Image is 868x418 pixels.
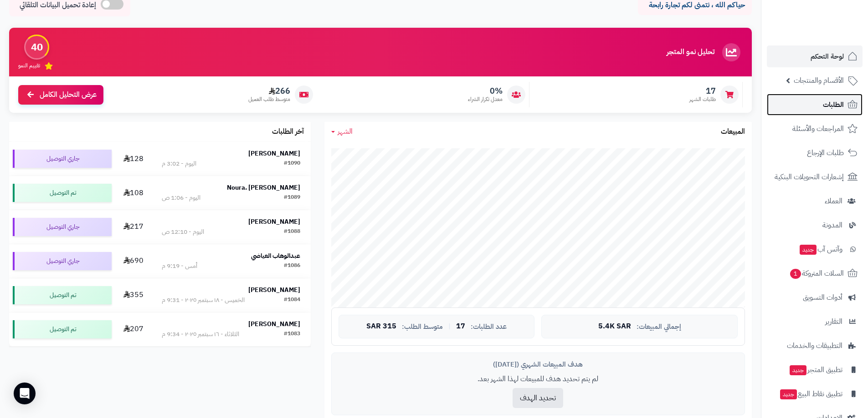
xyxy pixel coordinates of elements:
[13,218,112,236] div: جاري التوصيل
[767,287,863,308] a: أدوات التسويق
[689,86,716,96] span: 17
[448,323,451,330] span: |
[468,86,503,96] span: 0%
[162,262,197,271] div: أمس - 9:19 م
[338,126,353,137] span: الشهر
[787,339,842,352] span: التطبيقات والخدمات
[767,94,863,116] a: الطلبات
[284,193,300,202] div: #1089
[780,389,797,399] span: جديد
[115,312,151,346] td: 207
[598,322,631,331] span: 5.4K SAR
[513,388,563,408] button: تحديد الهدف
[790,365,806,375] span: جديد
[115,210,151,244] td: 217
[767,359,863,381] a: تطبيق المتجرجديد
[331,126,353,137] a: الشهر
[822,219,842,232] span: المدونة
[825,195,842,207] span: العملاء
[284,227,300,237] div: #1088
[14,383,36,404] div: Open Intercom Messenger
[339,360,738,369] div: هدف المبيعات الشهري ([DATE])
[227,183,300,192] strong: Noura. [PERSON_NAME]
[248,96,290,103] span: متوسط طلب العميل
[790,269,801,279] span: 1
[767,190,863,212] a: العملاء
[767,335,863,357] a: التطبيقات والخدمات
[248,217,300,227] strong: [PERSON_NAME]
[799,243,842,256] span: وآتس آب
[18,62,40,70] span: تقييم النمو
[792,122,844,135] span: المراجعات والأسئلة
[767,383,863,405] a: تطبيق نقاط البيعجديد
[284,296,300,305] div: #1084
[767,166,863,188] a: إشعارات التحويلات البنكية
[823,98,844,111] span: الطلبات
[248,285,300,295] strong: [PERSON_NAME]
[456,322,465,331] span: 17
[162,193,200,202] div: اليوم - 1:06 ص
[807,146,844,159] span: طلبات الإرجاع
[162,296,245,305] div: الخميس - ١٨ سبتمبر ٢٠٢٥ - 9:31 م
[721,128,745,136] h3: المبيعات
[251,251,300,261] strong: عبدالوهاب العياضي
[272,128,304,136] h3: آخر الطلبات
[767,238,863,260] a: وآتس آبجديد
[811,50,844,63] span: لوحة التحكم
[13,320,112,338] div: تم التوصيل
[366,322,396,331] span: 315 SAR
[13,184,112,202] div: تم التوصيل
[13,150,112,168] div: جاري التوصيل
[115,278,151,312] td: 355
[13,252,112,270] div: جاري التوصيل
[789,267,844,280] span: السلات المتروكة
[115,244,151,278] td: 690
[667,48,714,56] h3: تحليل نمو المتجر
[40,90,97,100] span: عرض التحليل الكامل
[637,323,681,331] span: إجمالي المبيعات:
[689,96,716,103] span: طلبات الشهر
[767,118,863,140] a: المراجعات والأسئلة
[825,315,842,328] span: التقارير
[13,286,112,304] div: تم التوصيل
[248,319,300,329] strong: [PERSON_NAME]
[767,214,863,236] a: المدونة
[794,74,844,87] span: الأقسام والمنتجات
[767,45,863,67] a: لوحة التحكم
[248,149,300,158] strong: [PERSON_NAME]
[775,171,844,183] span: إشعارات التحويلات البنكية
[803,291,842,304] span: أدوات التسويق
[468,96,503,103] span: معدل تكرار الشراء
[115,176,151,210] td: 108
[789,363,842,376] span: تطبيق المتجر
[248,86,290,96] span: 266
[471,323,507,331] span: عدد الطلبات:
[18,85,103,105] a: عرض التحليل الكامل
[284,159,300,168] div: #1090
[115,142,151,176] td: 128
[767,142,863,164] a: طلبات الإرجاع
[402,323,443,331] span: متوسط الطلب:
[767,262,863,284] a: السلات المتروكة1
[339,374,738,384] p: لم يتم تحديد هدف للمبيعات لهذا الشهر بعد.
[779,388,842,400] span: تطبيق نقاط البيع
[284,262,300,271] div: #1086
[284,330,300,339] div: #1083
[767,311,863,332] a: التقارير
[800,245,817,255] span: جديد
[162,227,204,237] div: اليوم - 12:10 ص
[162,330,239,339] div: الثلاثاء - ١٦ سبتمبر ٢٠٢٥ - 9:34 م
[162,159,196,168] div: اليوم - 3:02 م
